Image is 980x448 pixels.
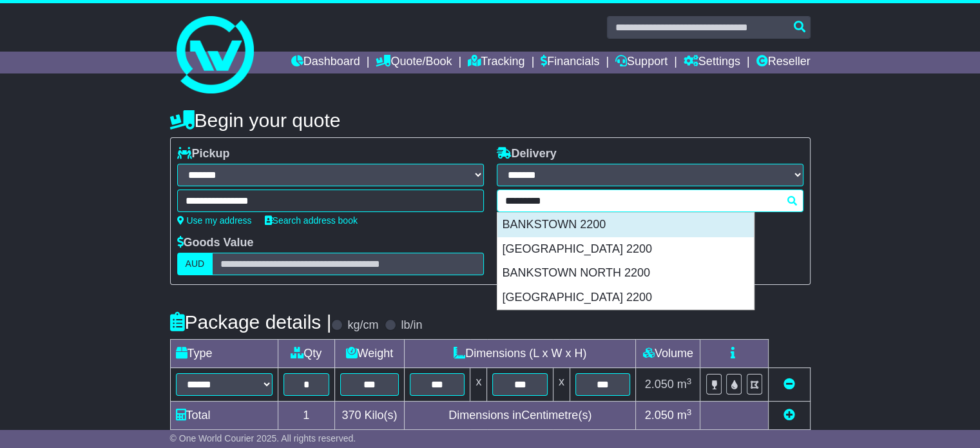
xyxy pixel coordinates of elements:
td: Weight [334,340,404,368]
label: AUD [177,253,213,275]
td: Qty [278,340,334,368]
label: Pickup [177,147,230,161]
label: Delivery [497,147,557,161]
sup: 3 [687,376,692,386]
label: Goods Value [177,236,254,250]
label: kg/cm [347,318,378,333]
span: m [677,378,692,391]
a: Financials [541,52,599,73]
td: x [470,368,487,402]
label: lb/in [401,318,422,333]
h4: Package details | [170,311,332,333]
span: © One World Courier 2025. All rights reserved. [170,433,356,443]
div: BANKSTOWN NORTH 2200 [497,261,754,286]
span: 370 [341,409,361,422]
td: Type [170,340,278,368]
sup: 3 [687,407,692,417]
a: Reseller [756,52,810,73]
td: Dimensions (L x W x H) [404,340,635,368]
a: Dashboard [291,52,360,73]
td: Dimensions in Centimetre(s) [404,402,635,430]
td: Kilo(s) [334,402,404,430]
span: m [677,409,692,422]
div: BANKSTOWN 2200 [497,213,754,237]
div: [GEOGRAPHIC_DATA] 2200 [497,237,754,262]
a: Search address book [265,215,358,226]
a: Add new item [783,409,795,422]
h4: Begin your quote [170,110,811,131]
td: Total [170,402,278,430]
a: Tracking [468,52,524,73]
td: x [553,368,570,402]
td: Volume [636,340,700,368]
a: Remove this item [783,378,795,391]
a: Quote/Book [376,52,452,73]
span: 2.050 [645,378,674,391]
span: 2.050 [645,409,674,422]
td: 1 [278,402,334,430]
div: [GEOGRAPHIC_DATA] 2200 [497,286,754,310]
a: Use my address [177,215,252,226]
a: Settings [684,52,740,73]
a: Support [615,52,668,73]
